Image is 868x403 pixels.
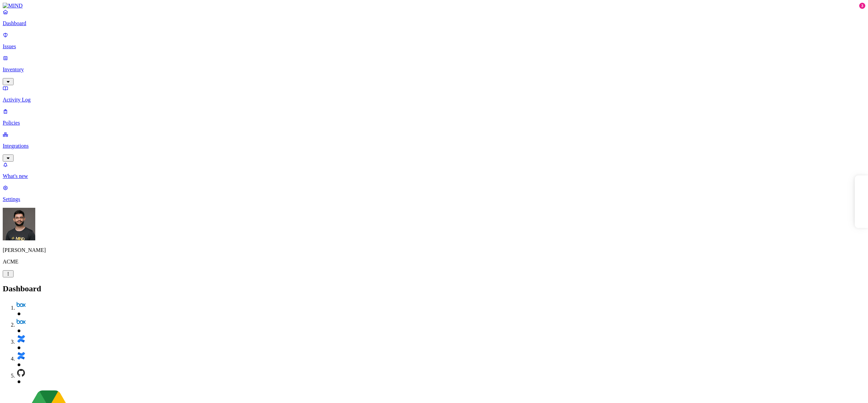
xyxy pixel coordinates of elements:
[3,3,865,9] a: MIND
[3,162,865,179] a: What's new
[3,43,865,50] p: Issues
[3,259,865,265] p: ACME
[3,173,865,179] p: What's new
[16,351,26,361] img: svg%3e
[3,120,865,126] p: Policies
[16,368,26,378] img: svg%3e
[3,196,865,202] p: Settings
[3,143,865,149] p: Integrations
[16,334,26,344] img: svg%3e
[859,3,865,9] div: 3
[3,284,865,293] h2: Dashboard
[3,85,865,103] a: Activity Log
[3,131,865,161] a: Integrations
[3,20,865,26] p: Dashboard
[3,67,865,73] p: Inventory
[3,208,35,240] img: Guy Gofman
[3,55,865,84] a: Inventory
[3,247,865,253] p: [PERSON_NAME]
[3,97,865,103] p: Activity Log
[3,185,865,202] a: Settings
[16,317,26,327] img: svg%3e
[16,300,26,310] img: svg%3e
[3,9,865,26] a: Dashboard
[3,3,23,9] img: MIND
[3,32,865,50] a: Issues
[3,108,865,126] a: Policies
